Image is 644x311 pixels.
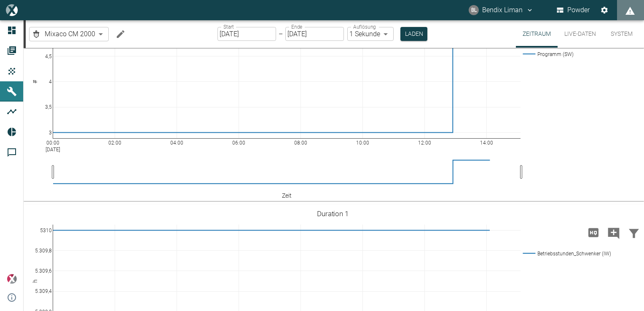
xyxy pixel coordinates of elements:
[217,27,276,41] input: DD.MM.YYYY
[347,27,394,41] div: 1 Sekunde
[604,222,624,244] button: Kommentar hinzufügen
[6,4,17,16] img: logo
[353,23,376,30] label: Auflösung
[400,27,427,41] button: Laden
[31,29,95,39] a: Mixaco CM 2000
[555,3,592,18] button: Powder
[597,3,612,18] button: Einstellungen
[467,3,535,18] button: bendix.liman@kansaihelios-cws.de
[45,29,95,39] span: Mixaco CM 2000
[558,20,603,48] button: Live-Daten
[223,23,234,30] label: Start
[583,228,604,236] span: Hohe Auflösung
[469,5,479,15] div: BL
[279,29,283,39] p: –
[624,222,644,244] button: Daten filtern
[603,20,641,48] button: System
[285,27,344,41] input: DD.MM.YYYY
[112,26,129,43] button: Machine bearbeiten
[291,23,302,30] label: Ende
[516,20,558,48] button: Zeitraum
[7,274,17,284] img: Xplore Logo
